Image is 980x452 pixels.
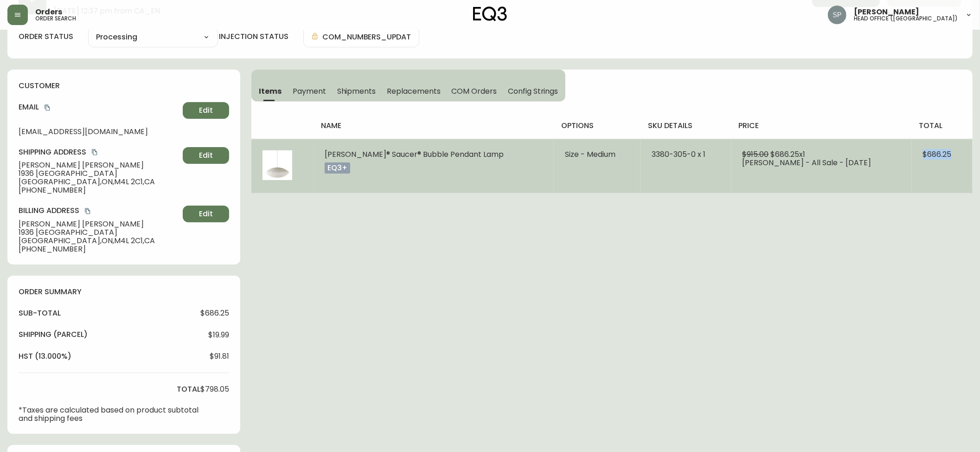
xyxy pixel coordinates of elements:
p: eq3+ [325,162,350,174]
p: *Taxes are calculated based on product subtotal and shipping fees [19,406,200,423]
span: $91.81 [210,352,229,361]
h5: order search [35,16,76,21]
span: [PERSON_NAME]® Saucer® Bubble Pendant Lamp [325,149,504,160]
img: 0cb179e7bf3690758a1aaa5f0aafa0b4 [828,6,846,24]
span: Payment [293,86,326,96]
h4: order summary [19,287,229,297]
span: [GEOGRAPHIC_DATA] , ON , M4L 2C1 , CA [19,237,179,245]
span: [PERSON_NAME] - All Sale - [DATE] [743,157,871,168]
button: Edit [183,147,229,164]
label: order status [19,32,73,42]
li: Size - Medium [565,150,629,159]
h4: Shipping Address [19,147,179,157]
span: COM Orders [452,86,497,96]
span: Shipments [337,86,376,96]
h4: price [739,121,904,131]
h4: customer [19,81,229,91]
h4: total [177,384,200,394]
button: copy [83,207,92,216]
button: copy [90,148,99,157]
span: [PHONE_NUMBER] [19,245,179,253]
span: [PHONE_NUMBER] [19,186,179,194]
h4: options [561,121,633,131]
span: [PERSON_NAME] [854,8,919,16]
h4: hst (13.000%) [19,351,71,362]
span: $686.25 x 1 [771,149,806,160]
span: $686.25 [923,149,952,160]
button: Edit [183,206,229,222]
img: logo [473,6,507,21]
span: Config Strings [508,86,558,96]
h4: Email [19,102,179,112]
h4: total [919,121,965,131]
span: Replacements [387,86,440,96]
span: [PERSON_NAME] [PERSON_NAME] [19,220,179,228]
h4: injection status [219,32,288,42]
span: Edit [199,209,213,219]
span: Items [259,86,282,96]
h4: sub-total [19,308,61,318]
span: Orders [35,8,62,16]
span: $686.25 [200,309,229,317]
button: copy [43,103,52,112]
button: Edit [183,102,229,119]
span: [EMAIL_ADDRESS][DOMAIN_NAME] [19,128,179,136]
span: [GEOGRAPHIC_DATA] , ON , M4L 2C1 , CA [19,178,179,186]
span: [PERSON_NAME] [PERSON_NAME] [19,161,179,169]
span: $915.00 [743,149,769,160]
h4: name [321,121,546,131]
h4: Billing Address [19,206,179,216]
h5: head office ([GEOGRAPHIC_DATA]) [854,16,958,21]
span: 1936 [GEOGRAPHIC_DATA] [19,169,179,178]
span: $798.05 [200,385,229,394]
span: 1936 [GEOGRAPHIC_DATA] [19,228,179,237]
h4: sku details [648,121,724,131]
span: $19.99 [208,331,229,339]
span: Edit [199,150,213,161]
span: Edit [199,105,213,116]
img: b14c844c-e203-470d-a501-ea2cd6195a58.jpg [263,150,292,180]
span: 3380-305-0 x 1 [652,149,705,160]
h4: Shipping ( Parcel ) [19,329,88,340]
